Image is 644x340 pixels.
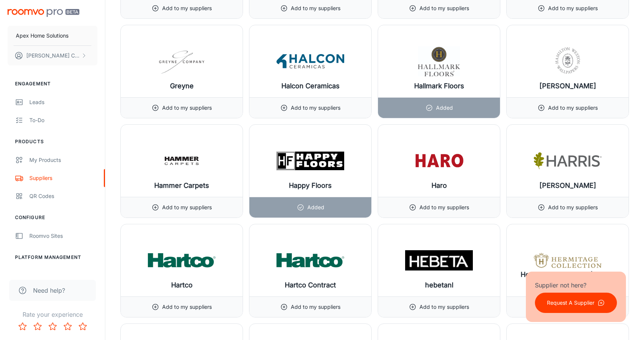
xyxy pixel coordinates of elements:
[8,46,97,65] button: [PERSON_NAME] Cristea
[431,180,447,191] h6: Haro
[30,319,45,334] button: Rate 2 star
[8,26,97,45] button: Apex Home Solutions
[307,203,324,212] p: Added
[276,46,344,76] img: Halcon Ceramicas
[75,319,90,334] button: Rate 5 star
[162,104,212,112] p: Add to my suppliers
[535,281,617,290] p: Supplier not here?
[33,286,65,295] span: Need help?
[539,81,596,91] h6: [PERSON_NAME]
[405,46,473,76] img: Hallmark Floors
[29,156,97,164] div: My Products
[170,81,194,91] h6: Greyne
[276,146,344,176] img: Happy Floors
[534,146,601,176] img: Harris
[276,245,344,275] img: Hartco Contract
[148,245,216,275] img: Hartco
[535,293,617,313] button: Request A Supplier
[8,9,79,17] img: Roomvo PRO Beta
[45,319,60,334] button: Rate 3 star
[281,81,340,91] h6: Halcon Ceramicas
[162,4,212,12] p: Add to my suppliers
[419,4,469,12] p: Add to my suppliers
[29,116,97,124] div: To-do
[16,32,68,40] p: Apex Home Solutions
[291,4,340,12] p: Add to my suppliers
[60,319,75,334] button: Rate 4 star
[513,269,623,290] h6: Hermitage Collection (Artisan Hardwood)
[171,280,193,290] h6: Hartco
[285,280,336,290] h6: Hartco Contract
[548,203,598,212] p: Add to my suppliers
[148,146,216,176] img: Hammer Carpets
[148,46,216,76] img: Greyne
[425,280,453,290] h6: hebetanl
[15,319,30,334] button: Rate 1 star
[154,180,209,191] h6: Hammer Carpets
[436,104,453,112] p: Added
[414,81,464,91] h6: Hallmark Floors
[419,303,469,311] p: Add to my suppliers
[539,180,596,191] h6: [PERSON_NAME]
[534,46,601,76] img: Hamilton Weston
[162,203,212,212] p: Add to my suppliers
[534,245,601,275] img: Hermitage Collection (Artisan Hardwood)
[29,174,97,182] div: Suppliers
[29,232,97,240] div: Roomvo Sites
[29,98,97,106] div: Leads
[547,299,594,307] p: Request A Supplier
[6,310,99,319] p: Rate your experience
[548,104,598,112] p: Add to my suppliers
[405,146,473,176] img: Haro
[291,104,340,112] p: Add to my suppliers
[29,192,97,200] div: QR Codes
[162,303,212,311] p: Add to my suppliers
[405,245,473,275] img: hebetanl
[291,303,340,311] p: Add to my suppliers
[26,51,79,60] p: [PERSON_NAME] Cristea
[548,4,598,12] p: Add to my suppliers
[289,180,332,191] h6: Happy Floors
[419,203,469,212] p: Add to my suppliers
